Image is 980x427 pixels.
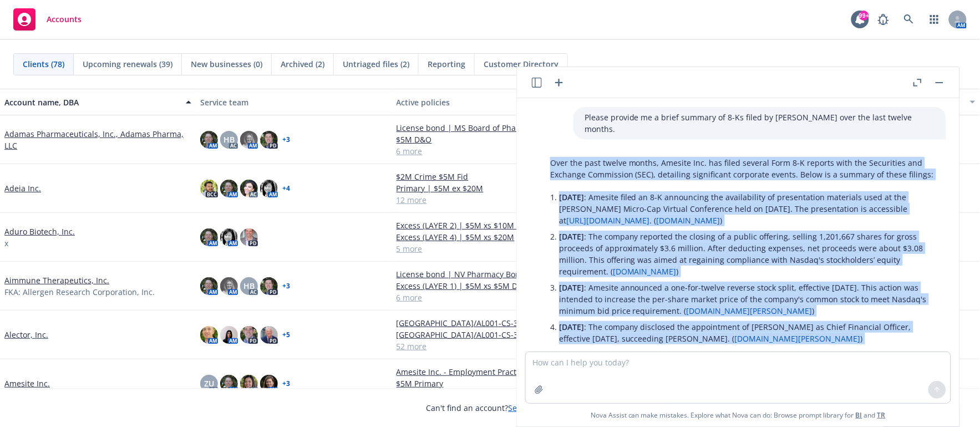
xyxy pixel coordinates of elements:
[509,403,554,413] a: Search for it
[566,215,650,226] a: [URL][DOMAIN_NAME]
[559,282,584,293] span: [DATE]
[282,332,290,338] a: + 5
[200,326,218,344] img: photo
[282,136,290,143] a: + 3
[550,157,935,180] p: Over the past twelve months, Amesite Inc. has filed several Form 8-K reports with the Securities ...
[220,326,238,344] img: photo
[23,58,64,70] span: Clients (78)
[243,280,255,292] span: HB
[4,237,8,249] span: x
[240,326,258,344] img: photo
[191,58,262,70] span: New businesses (0)
[585,111,935,135] p: Please provide me a brief summary of 8-Ks filed by [PERSON_NAME] over the last twelve months.
[397,96,583,108] div: Active policies
[397,280,583,292] a: Excess (LAYER 1) | $5M xs $5M D&O
[282,283,290,289] a: + 3
[591,404,886,426] span: Nova Assist can make mistakes. Explore what Nova can do: Browse prompt library for and
[859,11,869,21] div: 99+
[613,266,677,277] a: [DOMAIN_NAME]
[220,375,238,393] img: photo
[559,191,935,226] p: : Amesite filed an 8-K announcing the availability of presentation materials used at the [PERSON_...
[397,134,583,145] a: $5M D&O
[397,182,583,194] a: Primary | $5M ex $20M
[200,180,218,197] img: photo
[260,326,278,344] img: photo
[559,322,584,332] span: [DATE]
[4,274,109,286] a: Aimmune Therapeutics, Inc.
[4,128,191,151] a: Adamas Pharmaceuticals, Inc., Adamas Pharma, LLC
[4,182,41,194] a: Adeia Inc.
[200,131,218,149] img: photo
[4,329,48,340] a: Alector, Inc.
[397,231,583,243] a: Excess (LAYER 4) | $5M xs $20M
[559,321,935,344] p: : The company disclosed the appointment of [PERSON_NAME] as Chief Financial Officer, effective [D...
[687,306,813,316] a: [DOMAIN_NAME][PERSON_NAME]
[559,192,584,202] span: [DATE]
[397,220,583,231] a: Excess (LAYER 2) | $5M xs $10M D&O
[397,243,583,255] a: 5 more
[4,286,155,298] span: FKA: Allergen Research Corporation, Inc.
[392,89,588,115] button: Active policies
[220,228,238,246] img: photo
[559,282,935,317] p: : Amesite announced a one-for-twelve reverse stock split, effective [DATE]. This action was inten...
[200,96,387,108] div: Service team
[282,185,290,192] a: + 4
[220,180,238,197] img: photo
[735,333,861,344] a: [DOMAIN_NAME][PERSON_NAME]
[856,410,862,420] a: BI
[260,180,278,197] img: photo
[83,58,172,70] span: Upcoming renewals (39)
[397,340,583,352] a: 52 more
[240,180,258,197] img: photo
[657,215,720,226] a: [DOMAIN_NAME]
[397,378,583,389] a: $5M Primary
[484,58,558,70] span: Customer Directory
[877,410,886,420] a: TR
[4,96,179,108] div: Account name, DBA
[240,131,258,149] img: photo
[47,15,82,24] span: Accounts
[224,134,235,145] span: HB
[559,231,584,242] span: [DATE]
[923,8,946,30] a: Switch app
[898,8,920,30] a: Search
[9,4,86,35] a: Accounts
[204,378,214,389] span: ZU
[397,268,583,280] a: License bond | NV Pharmacy Bond
[281,58,324,70] span: Archived (2)
[397,145,583,157] a: 6 more
[397,317,583,329] a: [GEOGRAPHIC_DATA]/AL001-CS-302
[282,380,290,387] a: + 3
[426,402,554,414] span: Can't find an account?
[872,8,895,30] a: Report a Bug
[260,375,278,393] img: photo
[397,171,583,182] a: $2M Crime $5M Fid
[200,228,218,246] img: photo
[240,375,258,393] img: photo
[397,329,583,340] a: [GEOGRAPHIC_DATA]/AL001-CS-302
[200,277,218,295] img: photo
[260,131,278,149] img: photo
[4,378,50,389] a: Amesite Inc.
[220,277,238,295] img: photo
[260,277,278,295] img: photo
[240,228,258,246] img: photo
[343,58,409,70] span: Untriaged files (2)
[559,231,935,277] p: : The company reported the closing of a public offering, selling 1,201,667 shares for gross proce...
[397,122,583,134] a: License bond | MS Board of Pharmacy
[397,366,583,378] a: Amesite Inc. - Employment Practices Liability
[397,194,583,206] a: 12 more
[397,292,583,303] a: 6 more
[196,89,392,115] button: Service team
[4,226,75,237] a: Aduro Biotech, Inc.
[428,58,465,70] span: Reporting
